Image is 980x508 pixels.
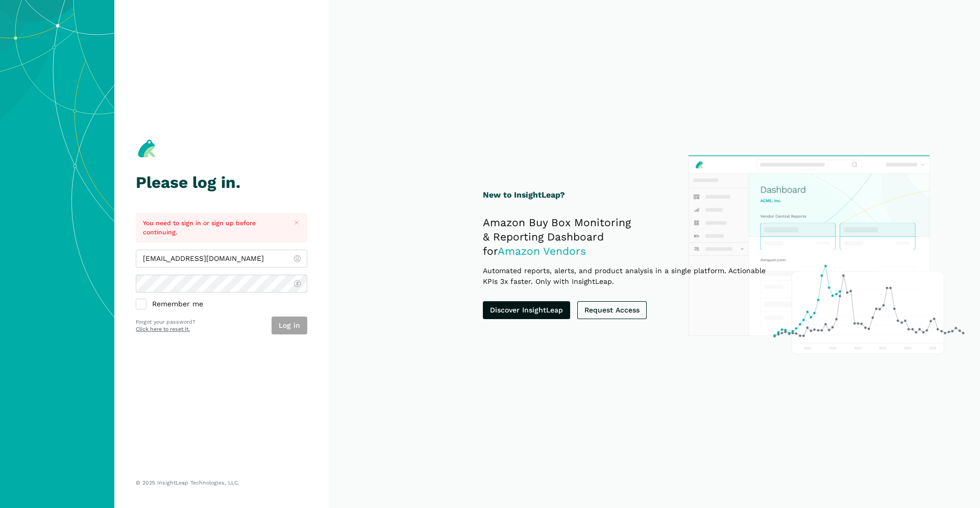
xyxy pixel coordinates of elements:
[577,301,647,319] a: Request Access
[136,479,307,487] p: © 2025 InsightLeap Technologies, LLC.
[498,245,586,257] span: Amazon Vendors
[143,219,283,237] p: You need to sign in or sign up before continuing.
[290,216,303,229] button: Close
[483,189,781,202] h1: New to InsightLeap?
[136,318,195,326] p: Forgot your password?
[136,300,307,309] label: Remember me
[683,150,969,358] img: InsightLeap Product
[136,326,190,332] a: Click here to reset it.
[483,265,781,287] p: Automated reports, alerts, and product analysis in a single platform. Actionable KPIs 3x faster. ...
[136,174,307,191] h1: Please log in.
[483,301,570,319] a: Discover InsightLeap
[136,250,307,268] input: admin@insightleap.com
[483,215,781,258] h2: Amazon Buy Box Monitoring & Reporting Dashboard for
